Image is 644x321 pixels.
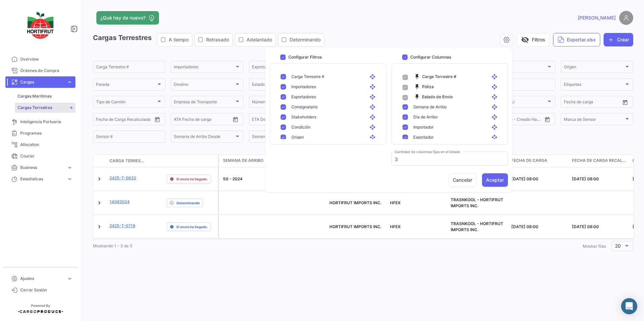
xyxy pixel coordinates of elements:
button: Adelantado [235,33,276,46]
datatable-header-cell: Fecha de carga [509,155,569,167]
a: Programas [5,128,75,139]
span: Marca de Sensor [564,118,624,122]
span: Cargas [20,79,64,85]
a: Courier [5,150,75,162]
mat-icon: open_with [491,94,500,100]
span: HORTIFRUT IMPORTS INC. [329,224,381,229]
button: Open calendar [230,114,240,124]
span: Semana de Arribo [223,157,263,164]
span: Determinando [176,200,200,206]
span: Allocation [20,142,73,148]
span: Fecha de Carga Recalculada [572,157,627,164]
img: placeholder-user.png [619,11,633,25]
span: Cargas Marítimas [18,93,52,99]
a: Inteligencia Portuaria [5,116,75,128]
span: Determinando [290,36,321,43]
datatable-header-cell: Póliza [147,158,164,164]
mat-icon: open_with [491,134,500,140]
button: visibility_offFiltros [517,33,550,46]
span: Origen [564,66,624,70]
button: Open calendar [542,114,552,124]
button: Crear [604,33,633,46]
span: Destino [174,83,234,88]
span: Estado de Envio [414,94,453,100]
span: Órdenes de Compra [20,68,73,74]
button: Exportar.xlsx [553,33,600,46]
span: Condición [486,66,546,70]
span: [DATE] 08:00 [572,176,599,181]
span: Exportadores [252,66,312,70]
span: expand_more [67,165,73,171]
span: Estadísticas [20,176,64,182]
div: Abrir Intercom Messenger [621,298,637,314]
h3: Configurar Columnas [410,54,451,60]
span: Business [20,165,64,171]
span: Semana de Arribo [413,104,447,110]
span: Importadores [174,66,234,70]
a: Cargas Terrestres [15,103,75,113]
input: Hasta [113,118,140,122]
span: Etiquetas [564,83,624,88]
span: Consignatario [291,104,318,110]
mat-icon: open_with [491,124,500,130]
datatable-header-cell: Estado de Envio [164,158,218,164]
a: 14082024 [109,199,130,205]
span: El envío ha llegado. [176,176,208,182]
span: Ajustes [20,276,64,282]
span: Adelantado [247,36,272,43]
span: Carga Terrestre # [109,158,144,164]
a: Expand/Collapse Row [96,223,103,230]
button: Retrasado [195,33,232,46]
span: Producto / SKU [486,101,546,105]
span: expand_more [67,79,73,85]
span: Póliza [414,84,434,90]
datatable-header-cell: Semana de Arribo [219,155,273,167]
button: Open calendar [152,114,162,124]
mat-icon: push_pin [414,84,422,90]
datatable-header-cell: Fecha de Carga Recalculada [569,155,630,167]
mat-icon: open_with [491,104,500,110]
mat-icon: push_pin [414,74,422,80]
button: ¿Qué hay de nuevo? [96,11,159,25]
span: Retrasado [206,36,229,43]
span: Tipo de Camión [96,101,156,105]
input: Desde [564,101,576,105]
span: Overview [20,56,73,62]
button: Determinando [278,33,324,46]
span: Programas [20,130,73,136]
span: ¿Qué hay de nuevo? [100,14,146,21]
span: Parada [96,83,156,88]
span: 20 [615,243,621,249]
mat-icon: open_with [491,74,500,80]
a: Cargas Marítimas [15,91,75,101]
span: Semana de Arribo Hasta [252,135,312,140]
span: Exportador [413,134,433,140]
mat-icon: open_with [369,94,378,100]
span: A tiempo [169,36,189,43]
span: visibility_off [521,36,529,44]
span: Carga Terrestre # [291,74,324,80]
span: Importador [413,124,433,130]
h3: Cargas Terrestres [93,33,326,46]
span: TRASNKOOL - HORTIFRUT IMPORTS INC. [451,197,503,208]
datatable-header-cell: Carga Terrestre # [107,155,147,167]
span: expand_more [67,276,73,282]
input: Desde [96,118,108,122]
span: TRASNKOOL - HORTIFRUT IMPORTS INC. [451,221,503,232]
span: Día de Arribo [413,114,438,120]
a: Expand/Collapse Row [96,200,103,206]
button: Open calendar [620,97,630,107]
input: Desde [252,118,264,122]
mat-icon: open_with [369,84,378,90]
span: HFEX [390,200,400,205]
span: [PERSON_NAME] [578,14,616,21]
button: A tiempo [157,33,192,46]
img: logo-hortifrut.svg [24,8,57,43]
span: Inteligencia Portuaria [20,119,73,125]
a: Órdenes de Compra [5,65,75,76]
span: Estado [252,83,312,88]
mat-icon: open_with [369,124,378,130]
span: Semana de Arribo Desde [174,135,234,140]
span: Importadores [291,84,316,90]
span: Stakeholders [291,114,316,120]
